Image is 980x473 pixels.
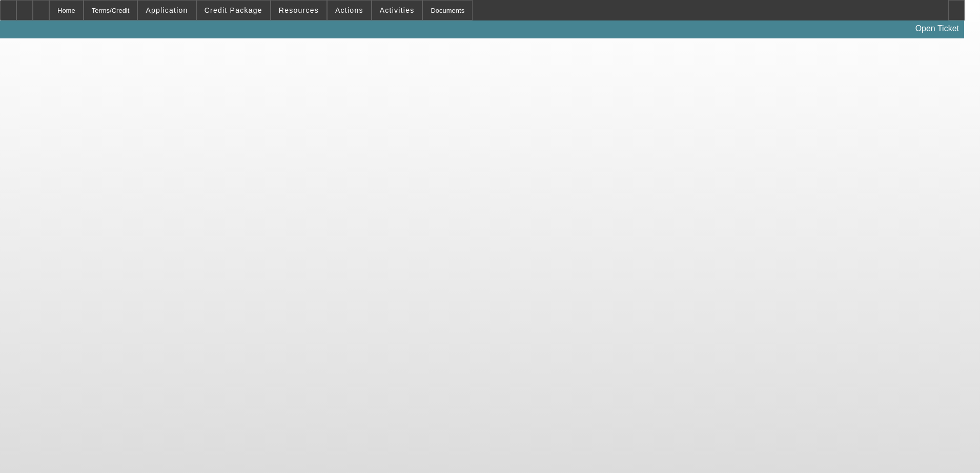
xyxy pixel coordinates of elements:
span: Application [146,6,188,14]
a: Open Ticket [911,20,963,37]
span: Actions [335,6,363,14]
span: Credit Package [205,6,262,14]
button: Credit Package [197,1,270,20]
button: Activities [372,1,422,20]
button: Application [138,1,195,20]
button: Resources [271,1,326,20]
span: Activities [380,6,415,14]
span: Resources [279,6,319,14]
button: Actions [328,1,371,20]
